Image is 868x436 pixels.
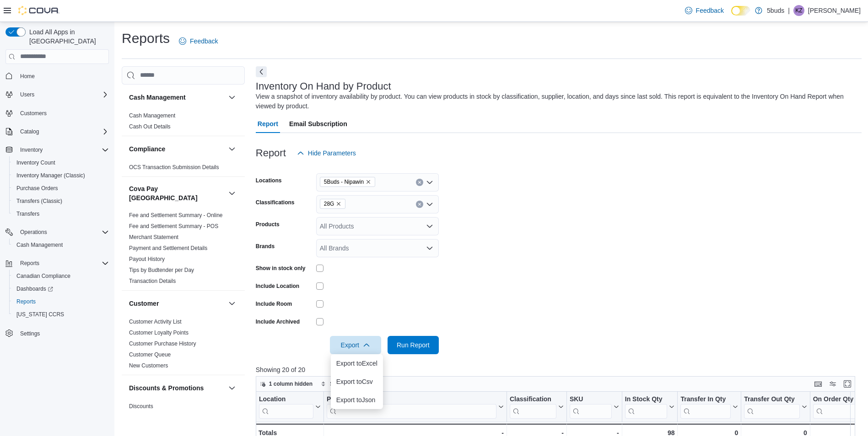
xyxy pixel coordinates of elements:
button: Sort fields [317,378,358,389]
button: Product [327,395,504,418]
span: Inventory Count [13,157,109,168]
button: Export toExcel [331,354,383,372]
span: Payment and Settlement Details [129,245,207,252]
button: Transfers (Classic) [9,195,113,207]
button: Compliance [226,144,237,154]
span: Dashboards [16,285,53,292]
button: Inventory Count [9,156,113,169]
button: Cash Management [226,92,237,103]
span: Inventory [16,144,109,155]
button: Open list of options [426,245,433,252]
span: Export to Json [336,396,377,404]
span: Transfers (Classic) [16,197,62,205]
label: Brands [256,243,275,250]
div: SKU [570,395,612,404]
label: Products [256,221,280,228]
a: [US_STATE] CCRS [13,309,68,320]
span: Dashboards [13,283,109,294]
span: Transfers [13,208,109,219]
span: New Customers [129,362,168,369]
span: Export to Excel [336,360,377,367]
a: Dashboards [13,283,57,294]
a: Purchase Orders [13,183,62,194]
span: Sort fields [330,380,354,388]
button: Canadian Compliance [9,270,113,282]
span: Settings [20,330,40,337]
span: Canadian Compliance [16,272,70,280]
span: Feedback [190,37,218,46]
a: Home [16,71,38,82]
span: Email Subscription [289,115,347,133]
button: Display options [827,378,838,389]
label: Classifications [256,199,295,206]
span: Washington CCRS [13,309,109,320]
h3: Discounts & Promotions [129,383,204,393]
button: Location [259,395,321,418]
div: Product [327,395,496,418]
a: Customer Queue [129,351,171,358]
button: Inventory Manager (Classic) [9,169,113,182]
label: Locations [256,177,282,184]
button: Customer [129,299,225,308]
button: Export [330,336,381,354]
span: Fee and Settlement Summary - POS [129,223,218,230]
span: Catalog [20,128,39,135]
h1: Reports [122,29,170,48]
span: Run Report [397,340,430,350]
a: Inventory Count [13,157,59,168]
h3: Report [256,148,286,159]
div: On Order Qty [813,395,859,418]
a: Fee and Settlement Summary - Online [129,212,223,218]
a: Canadian Compliance [13,271,74,282]
button: Remove 5Buds - Nipawin from selection in this group [366,179,371,185]
button: Export toCsv [331,372,383,391]
span: Tips by Budtender per Day [129,266,194,274]
div: Transfer In Qty [680,395,731,418]
span: OCS Transaction Submission Details [129,164,219,171]
h3: Cova Pay [GEOGRAPHIC_DATA] [129,184,225,202]
button: Customer [226,298,237,309]
div: Cash Management [122,110,245,136]
span: Cash Management [16,241,63,249]
span: Payout History [129,255,165,263]
button: Operations [16,227,51,238]
button: Enter fullscreen [842,378,853,389]
button: Classification [510,395,564,418]
div: Classification [510,395,556,404]
span: Customer Queue [129,351,171,358]
a: Inventory Manager (Classic) [13,170,89,181]
span: Export to Csv [336,378,377,385]
button: In Stock Qty [625,395,675,418]
button: [US_STATE] CCRS [9,308,113,321]
span: Discounts [129,403,153,410]
img: Cova [18,6,59,15]
span: Settings [16,327,109,339]
label: Show in stock only [256,265,306,272]
p: | [788,5,790,16]
span: 5Buds - Nipawin [320,177,375,187]
a: Dashboards [9,282,113,295]
button: Clear input [416,179,423,186]
h3: Customer [129,299,159,308]
a: New Customers [129,362,168,369]
button: Keyboard shortcuts [813,378,824,389]
a: Cash Out Details [129,123,171,130]
h3: Inventory On Hand by Product [256,81,391,92]
span: Home [20,73,35,80]
div: Location [259,395,313,418]
button: Settings [2,326,113,340]
a: Merchant Statement [129,234,178,240]
button: Remove 28G from selection in this group [336,201,341,207]
span: Transfers [16,210,39,218]
button: On Order Qty [813,395,866,418]
h3: Cash Management [129,93,186,102]
button: Customers [2,106,113,120]
button: Clear input [416,201,423,208]
button: Reports [9,295,113,308]
div: Transfer Out Qty [744,395,799,404]
label: Include Archived [256,318,300,325]
span: Hide Parameters [308,149,356,158]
